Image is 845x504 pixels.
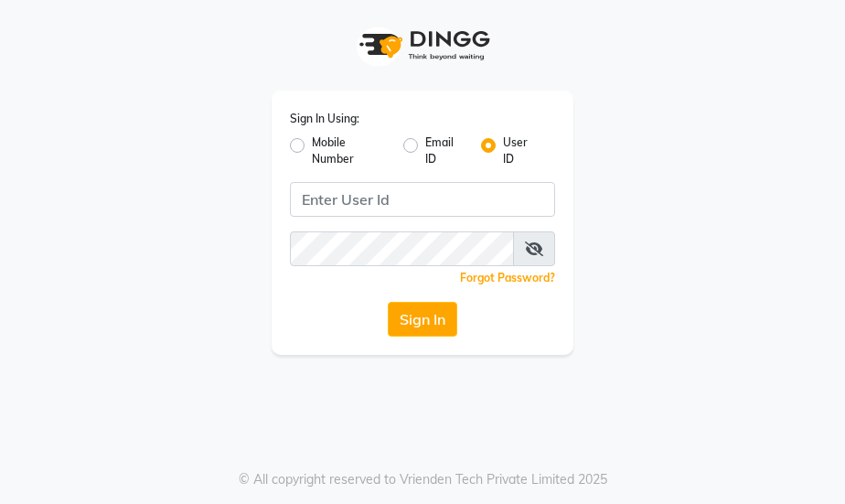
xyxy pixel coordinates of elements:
input: Username [290,231,514,266]
img: logo1.svg [349,18,496,72]
input: Username [290,182,555,217]
a: Forgot Password? [460,271,555,284]
label: User ID [503,134,540,167]
label: Email ID [425,134,466,167]
label: Sign In Using: [290,111,359,127]
button: Sign In [388,302,457,337]
label: Mobile Number [312,134,389,167]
